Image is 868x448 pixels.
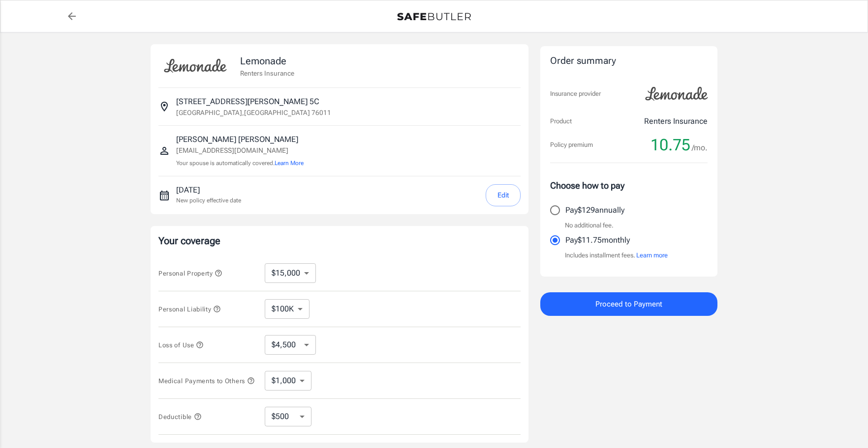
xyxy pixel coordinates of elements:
svg: New policy start date [158,190,170,201]
img: Back to quotes [397,13,471,21]
p: Renters Insurance [644,115,708,127]
p: [DATE] [176,184,241,196]
a: back to quotes [62,6,82,26]
button: Deductible [158,411,202,422]
p: [GEOGRAPHIC_DATA] , [GEOGRAPHIC_DATA] 76011 [176,108,331,117]
span: 10.75 [651,135,690,155]
p: New policy effective date [176,196,241,205]
p: Your spouse is automatically covered. [176,159,304,168]
p: Renters Insurance [240,68,294,78]
p: Lemonade [240,54,294,68]
span: Personal Liability [158,306,221,313]
p: Policy premium [550,140,593,150]
button: Learn more [636,251,668,260]
p: [PERSON_NAME] [PERSON_NAME] [176,134,304,145]
svg: Insured person [158,145,170,157]
button: Proceed to Payment [540,292,717,316]
p: Product [550,116,572,126]
p: Insurance provider [550,89,601,99]
p: No additional fee. [565,221,614,230]
img: Lemonade [158,52,232,80]
p: [EMAIL_ADDRESS][DOMAIN_NAME] [176,145,304,156]
button: Personal Property [158,267,222,279]
button: Medical Payments to Others [158,375,255,387]
span: Proceed to Payment [595,298,662,310]
p: Choose how to pay [550,179,708,192]
span: /mo. [692,141,708,155]
svg: Insured address [158,101,170,112]
span: Loss of Use [158,341,204,349]
img: Lemonade [640,80,713,108]
button: Edit [486,184,521,206]
p: Pay $129 annually [565,204,624,216]
button: Personal Liability [158,303,221,315]
span: Medical Payments to Others [158,377,255,385]
p: Includes installment fees. [565,251,668,260]
span: Personal Property [158,270,222,277]
button: Loss of Use [158,339,204,351]
p: [STREET_ADDRESS][PERSON_NAME] 5C [176,96,319,108]
button: Learn More [275,159,304,168]
span: Deductible [158,413,202,420]
p: Pay $11.75 monthly [565,234,630,246]
p: Your coverage [158,234,521,248]
div: Order summary [550,54,708,68]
